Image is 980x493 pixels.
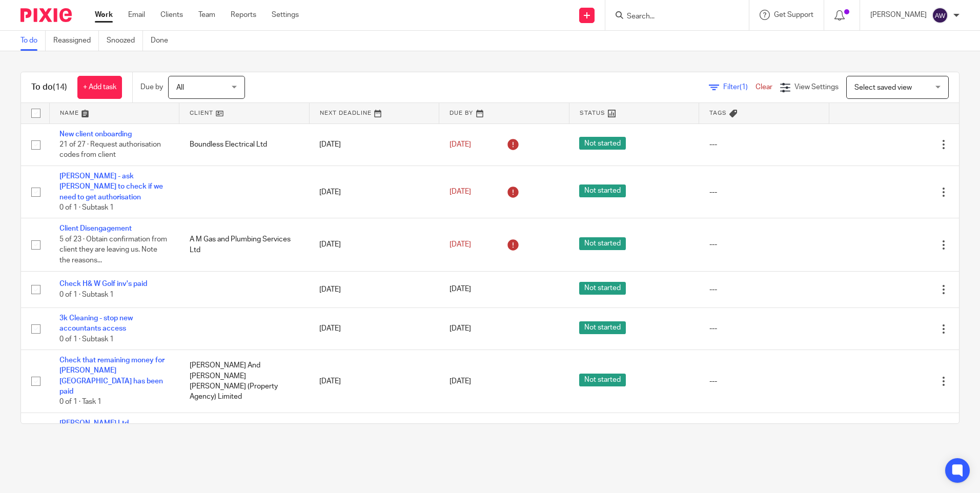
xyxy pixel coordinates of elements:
[450,325,471,332] span: [DATE]
[77,76,122,99] a: + Add task
[854,84,912,91] span: Select saved view
[626,12,718,22] input: Search
[107,31,143,51] a: Snoozed
[59,315,133,332] a: 3k Cleaning - stop new accountants access
[59,399,101,406] span: 0 of 1 · Task 1
[59,280,147,287] a: Check H& W Golf inv's paid
[231,10,256,20] a: Reports
[59,291,114,298] span: 0 of 1 · Subtask 1
[579,321,626,334] span: Not started
[309,271,439,307] td: [DATE]
[179,413,310,476] td: [PERSON_NAME] Ltd
[59,141,161,159] span: 21 of 27 · Request authorisation codes from client
[21,8,72,22] img: Pixie
[450,189,471,196] span: [DATE]
[756,84,772,91] a: Clear
[579,374,626,386] span: Not started
[579,184,626,197] span: Not started
[774,11,813,18] span: Get Support
[450,286,471,293] span: [DATE]
[59,204,114,211] span: 0 of 1 · Subtask 1
[309,218,439,271] td: [DATE]
[59,420,133,437] a: [PERSON_NAME] Ltd - [PERSON_NAME]
[59,336,114,343] span: 0 of 1 · Subtask 1
[21,31,46,51] a: To do
[179,124,310,166] td: Boundless Electrical Ltd
[59,131,132,138] a: New client onboarding
[59,357,165,395] a: Check that remaining money for [PERSON_NAME][GEOGRAPHIC_DATA] has been paid
[272,10,299,20] a: Settings
[794,84,839,91] span: View Settings
[450,141,471,148] span: [DATE]
[579,237,626,250] span: Not started
[709,139,819,150] div: ---
[31,82,67,93] h1: To do
[198,10,215,20] a: Team
[309,166,439,218] td: [DATE]
[709,376,819,386] div: ---
[179,350,310,413] td: [PERSON_NAME] And [PERSON_NAME] [PERSON_NAME] (Property Agency) Limited
[128,10,145,20] a: Email
[740,84,748,91] span: (1)
[723,84,756,91] span: Filter
[709,110,727,116] span: Tags
[176,84,184,91] span: All
[309,350,439,413] td: [DATE]
[179,218,310,271] td: A M Gas and Plumbing Services Ltd
[709,284,819,295] div: ---
[450,378,471,385] span: [DATE]
[309,307,439,350] td: [DATE]
[95,10,113,20] a: Work
[53,83,67,91] span: (14)
[579,282,626,295] span: Not started
[932,7,948,24] img: svg%3E
[59,236,167,264] span: 5 of 23 · Obtain confirmation from client they are leaving us. Note the reasons...
[309,124,439,166] td: [DATE]
[709,239,819,250] div: ---
[151,31,176,51] a: Done
[450,241,471,248] span: [DATE]
[709,323,819,334] div: ---
[59,173,163,201] a: [PERSON_NAME] - ask [PERSON_NAME] to check if we need to get authorisation
[309,413,439,476] td: [DATE]
[579,137,626,150] span: Not started
[140,82,163,92] p: Due by
[59,225,132,232] a: Client Disengagement
[160,10,183,20] a: Clients
[53,31,99,51] a: Reassigned
[709,187,819,197] div: ---
[870,10,927,20] p: [PERSON_NAME]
